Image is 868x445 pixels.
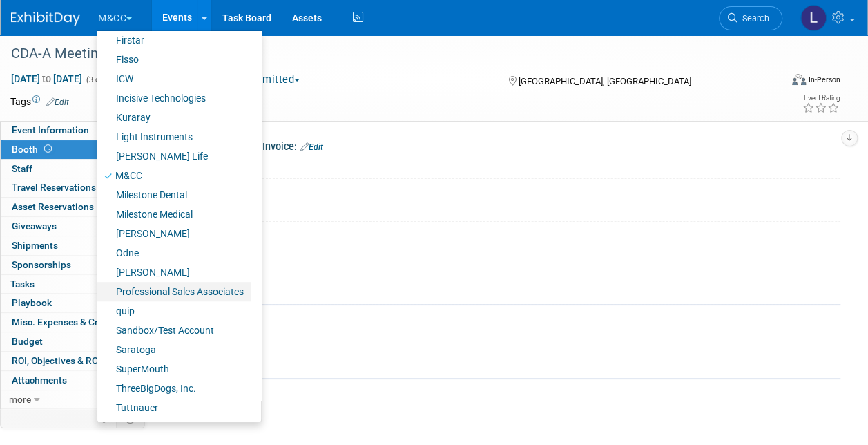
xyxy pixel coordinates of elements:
[97,88,251,108] a: Incisive Technologies
[1,217,144,236] a: Giveaways
[1,390,144,409] a: more
[179,238,830,260] div: 20x30 600sq ft
[12,297,52,308] span: Playbook
[97,398,251,417] a: Tuttnauer
[1,275,144,294] a: Tasks
[97,108,251,127] a: Kuraray
[85,75,114,84] span: (3 days)
[97,69,251,88] a: ICW
[12,163,32,174] span: Staff
[12,144,55,155] span: Booth
[12,182,96,193] span: Travel Reservations
[11,12,80,26] img: ExhibitDay
[93,409,117,427] td: Personalize Event Tab Strip
[10,278,35,290] span: Tasks
[1,332,144,351] a: Budget
[12,316,119,328] span: Misc. Expenses & Credits
[737,13,769,23] span: Search
[1,178,144,197] a: Travel Reservations
[97,205,251,224] a: Milestone Medical
[12,220,57,231] span: Giveaways
[1,236,144,255] a: Shipments
[97,359,251,379] a: SuperMouth
[97,166,251,185] a: M&CC
[1,313,144,332] a: Misc. Expenses & Credits
[97,282,251,301] a: Professional Sales Associates
[46,97,69,107] a: Edit
[168,136,840,154] div: Booth Reservation & Invoice:
[720,72,840,93] div: Event Format
[1,352,144,370] a: ROI, Objectives & ROO
[6,41,769,66] div: CDA-A Meeting 06836-2025 M&CC PSA
[1,198,144,216] a: Asset Reservations7
[800,5,827,31] img: Lori Stewart
[168,179,840,196] div: Booth Number:
[12,336,43,347] span: Budget
[97,146,251,166] a: [PERSON_NAME] Life
[1,294,144,312] a: Playbook
[1,371,144,390] a: Attachments
[97,127,251,146] a: Light Instruments
[519,76,691,86] span: [GEOGRAPHIC_DATA], [GEOGRAPHIC_DATA]
[223,73,305,87] button: Committed
[1,256,144,274] a: Sponsorships
[168,222,840,239] div: Booth Size:
[97,301,251,321] a: quip
[12,124,89,135] span: Event Information
[97,224,251,243] a: [PERSON_NAME]
[12,355,104,366] span: ROI, Objectives & ROO
[97,340,251,359] a: Saratoga
[802,95,840,102] div: Event Rating
[300,142,323,152] a: Edit
[10,95,69,108] td: Tags
[1,160,144,178] a: Staff
[792,74,806,85] img: Format-Inperson.png
[40,73,53,84] span: to
[1,140,144,159] a: Booth
[179,195,830,216] div: 1326
[179,156,830,173] div: Need to Reserve
[12,375,67,386] span: Attachments
[1,121,144,140] a: Event Information
[97,321,251,340] a: Sandbox/Test Account
[97,263,251,282] a: [PERSON_NAME]
[808,75,840,85] div: In-Person
[97,185,251,205] a: Milestone Dental
[97,379,251,398] a: ThreeBigDogs, Inc.
[719,6,782,30] a: Search
[12,240,58,251] span: Shipments
[9,394,31,405] span: more
[41,144,55,154] span: Booth not reserved yet
[162,316,840,331] div: Booth Services
[97,243,251,263] a: Odne
[168,265,840,283] div: Booth Notes:
[12,259,71,270] span: Sponsorships
[97,50,251,69] a: Fisso
[10,73,83,85] span: [DATE] [DATE]
[12,201,108,212] span: Asset Reservations
[97,30,251,50] a: Firstar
